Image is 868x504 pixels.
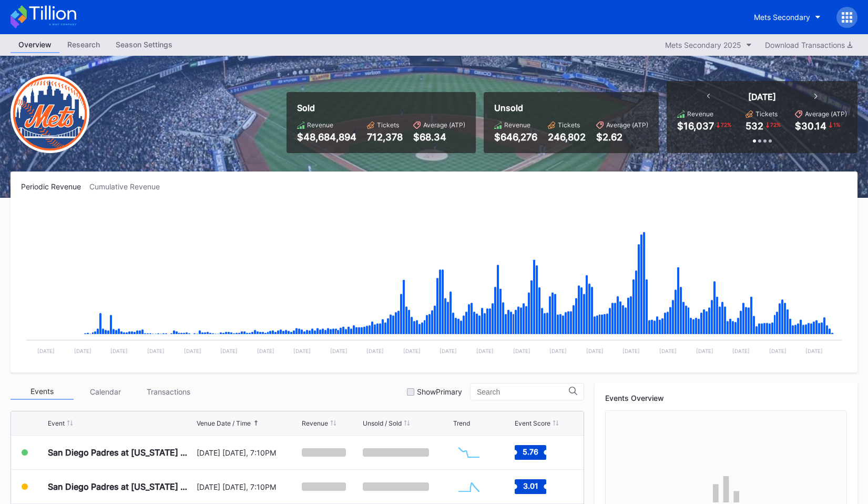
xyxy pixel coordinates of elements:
[523,481,538,490] text: 3.01
[665,41,741,49] div: Mets Secondary 2025
[184,348,201,354] text: [DATE]
[147,348,165,354] text: [DATE]
[302,419,328,427] div: Revenue
[197,482,299,491] div: [DATE] [DATE], 7:10PM
[257,348,274,354] text: [DATE]
[605,394,847,402] div: Events Overview
[48,481,194,492] div: San Diego Padres at [US_STATE] Mets
[108,37,180,52] div: Season Settings
[494,132,537,143] div: $646,276
[21,204,847,362] svg: Chart title
[476,348,494,354] text: [DATE]
[453,473,485,500] svg: Chart title
[108,37,180,53] a: Season Settings
[549,348,567,354] text: [DATE]
[11,384,74,400] div: Events
[21,182,89,191] div: Periodic Revenue
[805,348,823,354] text: [DATE]
[660,38,757,52] button: Mets Secondary 2025
[48,447,194,458] div: San Diego Padres at [US_STATE] Mets
[11,74,89,153] img: New-York-Mets-Transparent.png
[440,348,457,354] text: [DATE]
[548,132,586,143] div: 246,802
[523,447,538,456] text: 5.76
[504,121,530,129] div: Revenue
[307,121,333,129] div: Revenue
[453,439,485,466] svg: Chart title
[11,37,59,53] a: Overview
[297,132,356,143] div: $48,684,894
[696,348,713,354] text: [DATE]
[765,41,852,49] div: Download Transactions
[413,132,465,143] div: $68.34
[363,419,402,427] div: Unsold / Sold
[795,120,826,132] div: $30.14
[558,121,580,129] div: Tickets
[366,348,384,354] text: [DATE]
[453,419,470,427] div: Trend
[754,13,810,22] div: Mets Secondary
[37,348,55,354] text: [DATE]
[513,348,530,354] text: [DATE]
[755,110,778,118] div: Tickets
[110,348,128,354] text: [DATE]
[606,121,648,129] div: Average (ATP)
[515,419,550,427] div: Event Score
[720,120,732,129] div: 72 %
[494,103,648,113] div: Unsold
[137,384,200,400] div: Transactions
[769,348,787,354] text: [DATE]
[197,448,299,457] div: [DATE] [DATE], 7:10PM
[622,348,640,354] text: [DATE]
[367,132,403,143] div: 712,378
[330,348,348,354] text: [DATE]
[805,110,847,118] div: Average (ATP)
[760,38,857,52] button: Download Transactions
[220,348,238,354] text: [DATE]
[197,419,251,427] div: Venue Date / Time
[59,37,108,52] div: Research
[596,132,648,143] div: $2.62
[746,120,763,132] div: 532
[586,348,604,354] text: [DATE]
[659,348,677,354] text: [DATE]
[746,7,829,27] button: Mets Secondary
[732,348,750,354] text: [DATE]
[769,120,782,129] div: 72 %
[403,348,421,354] text: [DATE]
[297,103,465,113] div: Sold
[48,419,65,427] div: Event
[687,110,713,118] div: Revenue
[748,92,776,102] div: [DATE]
[293,348,311,354] text: [DATE]
[59,37,108,53] a: Research
[417,387,462,396] div: Show Primary
[832,120,841,129] div: 1 %
[477,388,569,396] input: Search
[74,384,137,400] div: Calendar
[89,182,168,191] div: Cumulative Revenue
[74,348,91,354] text: [DATE]
[423,121,465,129] div: Average (ATP)
[677,120,714,132] div: $16,037
[377,121,399,129] div: Tickets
